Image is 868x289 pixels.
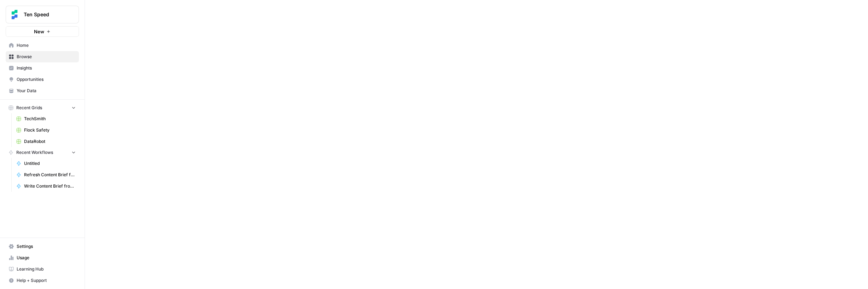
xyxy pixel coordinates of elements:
[6,6,79,23] button: Workspace: Ten Speed
[13,136,79,147] a: DataRobot
[17,76,76,83] span: Opportunities
[6,263,79,275] a: Learning Hub
[34,28,44,35] span: New
[6,241,79,252] a: Settings
[24,138,76,145] span: DataRobot
[17,54,76,60] span: Browse
[13,113,79,124] a: TechSmith
[6,74,79,85] a: Opportunities
[16,105,42,111] span: Recent Grids
[6,85,79,96] a: Your Data
[24,172,76,178] span: Refresh Content Brief from Keyword [DEV]
[13,158,79,169] a: Untitled
[17,65,76,71] span: Insights
[6,40,79,51] a: Home
[17,88,76,94] span: Your Data
[17,42,76,49] span: Home
[17,277,76,284] span: Help + Support
[24,116,76,122] span: TechSmith
[24,160,76,167] span: Untitled
[13,169,79,180] a: Refresh Content Brief from Keyword [DEV]
[24,127,76,133] span: Flock Safety
[6,275,79,286] button: Help + Support
[6,51,79,62] a: Browse
[17,243,76,250] span: Settings
[24,183,76,189] span: Write Content Brief from Keyword [DEV]
[6,62,79,74] a: Insights
[6,26,79,37] button: New
[16,149,53,156] span: Recent Workflows
[6,147,79,158] button: Recent Workflows
[6,252,79,263] a: Usage
[8,8,21,21] img: Ten Speed Logo
[13,124,79,136] a: Flock Safety
[6,102,79,113] button: Recent Grids
[24,11,67,18] span: Ten Speed
[17,266,76,272] span: Learning Hub
[17,255,76,261] span: Usage
[13,180,79,192] a: Write Content Brief from Keyword [DEV]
